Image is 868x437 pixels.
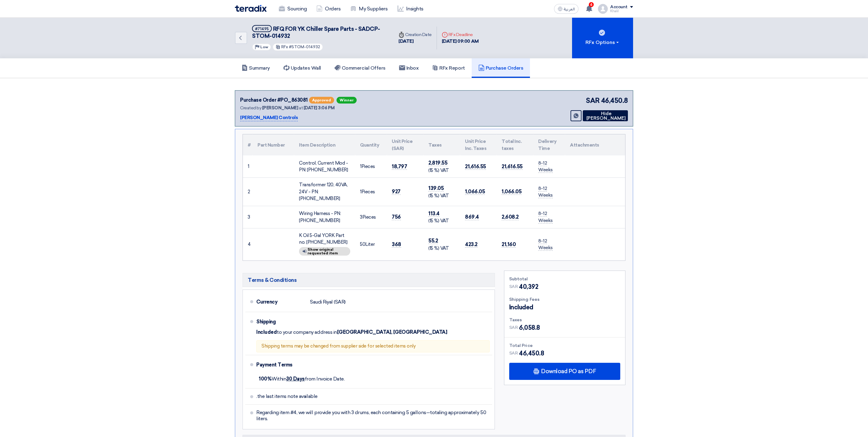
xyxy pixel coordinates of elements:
span: 50 [360,242,365,247]
th: Quantity [355,134,387,155]
span: 8-12 Weeks [538,211,553,224]
span: SAR [509,283,518,290]
td: 1 [243,155,253,178]
td: 3 [243,206,253,228]
div: [DATE] 09:00 AM [442,38,479,45]
td: Pieces [355,155,387,178]
a: Insights [393,2,428,16]
span: 756 [392,214,401,220]
th: Unit Price (SAR) [387,134,423,155]
div: Shipping Fees [509,296,620,303]
span: 927 [392,188,401,195]
h5: Inbox [399,65,419,71]
div: Payment Terms [256,358,485,372]
td: Pieces [355,178,387,206]
span: 113.4 [428,210,440,217]
span: Download PO as PDF [541,369,596,374]
div: (15 %) VAT [428,245,455,252]
a: Orders [312,2,345,16]
span: 8-12 Weeks [538,238,553,251]
div: (15 %) VAT [428,192,455,199]
a: Sourcing [274,2,312,16]
div: Control, Current Mod - PN: [PHONE_NUMBER] [299,160,350,173]
a: Inbox [392,58,426,78]
span: 55.2 [428,238,438,244]
td: Pieces [355,206,387,228]
span: RFQ FOR YK Chiller Spare Parts - SADCP- STOM-014932 [252,26,380,39]
h5: RFx Report [432,65,465,71]
span: to your company address in [277,329,337,335]
th: Item Description [294,134,355,155]
span: 3 [360,214,362,220]
th: Part Number [253,134,294,155]
div: K Oil 5-Gal YORK Part no. [PHONE_NUMBER] [299,232,350,246]
span: 8-12 Weeks [538,186,553,198]
span: .the last items note available [256,393,318,399]
div: #71495 [255,27,269,31]
span: 21,616.55 [465,163,486,170]
span: 2,608.2 [502,214,519,220]
div: Wiring Harness - PN: [PHONE_NUMBER] [299,210,350,224]
span: 46,450.8 [519,349,544,358]
td: Liter [355,228,387,260]
img: Teradix logo [235,5,267,12]
span: 46,450.8 [601,96,628,106]
span: 6,058.8 [519,323,540,332]
span: 8-12 Weeks [538,160,553,173]
button: Hide [PERSON_NAME] [583,110,628,121]
div: Currency [256,295,305,309]
span: 21,160 [502,241,516,248]
a: RFx Report [425,58,471,78]
span: 1 [360,164,362,169]
span: Included [509,303,533,312]
th: Attachments [565,134,625,155]
div: [DATE] [398,38,432,45]
span: #STOM-014932 [289,45,320,49]
span: Included [256,329,277,335]
div: Khalil [610,9,633,13]
span: Approved [309,97,334,104]
span: 40,392 [519,282,538,291]
h5: RFQ FOR YK Chiller Spare Parts - SADCP- STOM-014932 [252,25,386,40]
span: 18,797 [392,163,407,170]
div: Subtotal [509,276,620,282]
div: Saudi Riyal (SAR) [310,296,346,308]
span: [GEOGRAPHIC_DATA], [GEOGRAPHIC_DATA] [337,329,447,335]
th: Unit Price Inc. Taxes [460,134,497,155]
th: Delivery Time [533,134,565,155]
span: 2,819.55 [428,160,447,166]
div: Transformer 120, 40VA, 24V - PN: [PHONE_NUMBER] [299,181,350,202]
div: (15 %) VAT [428,167,455,174]
div: RFx Deadline [442,31,479,38]
h5: Updates Wall [283,65,321,71]
div: Account [610,5,628,10]
th: Taxes [423,134,460,155]
span: 423.2 [465,241,477,248]
img: profile_test.png [598,4,608,14]
div: Creation Date [398,31,432,38]
span: Within from Invoice Date. [259,376,344,382]
span: at [299,105,303,111]
h5: Terms & Conditions [243,273,495,287]
span: 1 [360,189,362,195]
span: 368 [392,241,401,248]
span: Winner [337,97,357,104]
span: 1,066.05 [502,188,521,195]
span: العربية [564,7,575,11]
span: [DATE] 3:06 PM [304,105,335,111]
span: Regarding item #4, we will provide you with 3 drums, each containing 5 gallons—totaling approxima... [256,410,490,422]
a: Updates Wall [277,58,328,78]
div: Shipping terms may be changed from supplier side for selected items only [256,340,490,352]
th: # [243,134,253,155]
span: RFx [281,45,288,49]
span: 1,066.05 [465,188,485,195]
span: [PERSON_NAME] [262,105,298,111]
span: 869.4 [465,214,479,220]
th: Total Inc. taxes [497,134,533,155]
span: 21,616.55 [502,163,523,170]
a: Commercial Offers [328,58,392,78]
div: Purchase Order #PO_863081 [240,97,308,104]
strong: 100% [259,376,272,382]
span: 6 [589,2,594,7]
span: Low [260,45,268,49]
